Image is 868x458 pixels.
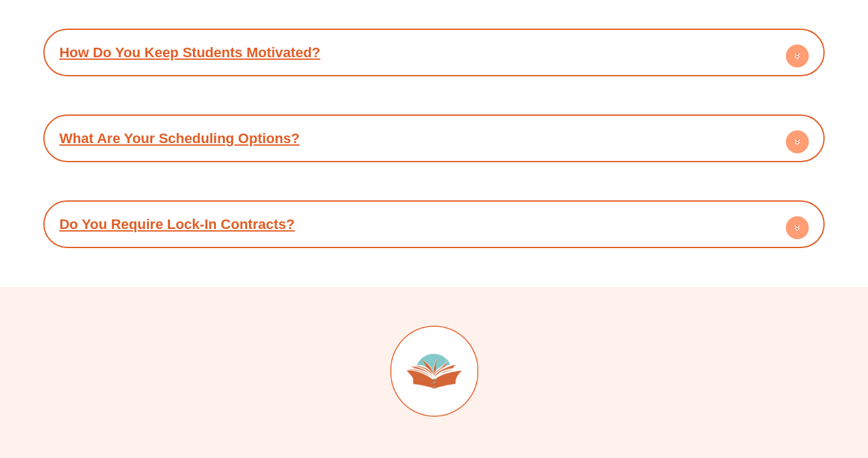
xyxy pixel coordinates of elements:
[650,314,868,458] iframe: Chat Widget
[59,216,295,232] a: Do You Require Lock-In Contracts?
[59,130,299,146] a: What Are Your Scheduling Options?
[50,207,818,242] div: Do You Require Lock-In Contracts?
[50,35,818,70] div: How Do You Keep Students Motivated?
[59,45,320,60] a: How Do You Keep Students Motivated?
[50,121,818,156] div: What Are Your Scheduling Options?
